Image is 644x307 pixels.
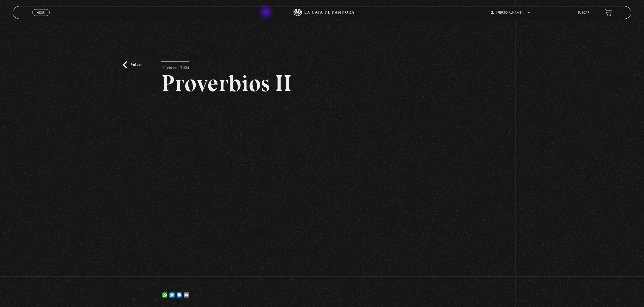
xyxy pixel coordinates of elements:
a: View your shopping cart [605,9,612,16]
h2: Proverbios II [161,72,483,95]
a: Twitter [168,287,176,298]
span: Cerrar [35,15,47,19]
a: WhatsApp [161,287,168,298]
a: Email [183,287,190,298]
a: Buscar [577,11,589,14]
p: 13 febrero, 2024 [161,61,189,72]
a: Messenger [176,287,183,298]
span: [PERSON_NAME] [491,11,531,14]
a: Volver [123,61,142,68]
span: Menu [37,11,45,14]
